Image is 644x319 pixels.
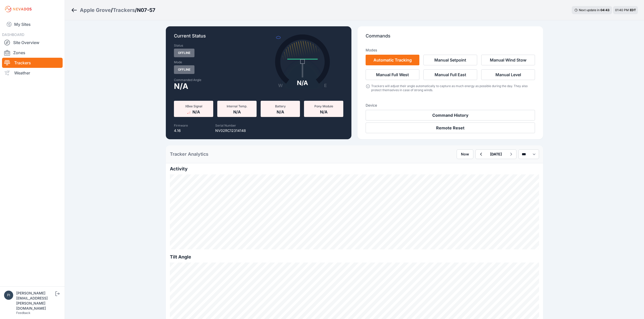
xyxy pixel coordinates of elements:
[174,65,194,74] span: Offline
[2,37,63,48] a: Site Overview
[215,124,236,127] label: Serial Number
[174,83,188,89] span: N/A
[215,128,246,133] p: NV02RC12314148
[174,49,194,57] span: Offline
[135,7,137,14] span: /
[174,128,188,133] p: 4.16
[2,68,63,78] a: Weather
[366,103,535,108] h3: Device
[4,291,13,300] img: piotr.kolodziejczyk@energix-group.com
[320,108,328,114] span: N/A
[481,55,535,65] button: Manual Wind Stow
[275,104,286,108] span: Battery
[233,108,241,114] span: N/A
[71,4,155,17] nav: Breadcrumb
[2,58,63,68] a: Trackers
[2,18,63,30] a: My Sites
[615,8,629,12] span: 01:40 PM
[481,69,535,80] button: Manual Level
[174,124,188,127] label: Firmware
[600,8,610,12] div: 04 : 43
[174,60,182,64] label: Mode
[486,150,506,159] button: [DATE]
[366,110,535,121] button: Command History
[16,291,54,311] div: [PERSON_NAME][EMAIL_ADDRESS][PERSON_NAME][DOMAIN_NAME]
[2,48,63,58] a: Zones
[2,32,24,37] span: DASHBOARD
[174,78,256,82] label: Commanded Angle
[297,79,308,87] div: N/A
[457,149,473,159] button: Now
[170,253,539,261] h2: Tilt Angle
[366,55,419,65] button: Automatic Tracking
[366,123,535,133] button: Remote Reset
[366,69,419,80] button: Manual Full West
[113,7,135,14] a: Trackers
[366,32,535,44] p: Commands
[579,8,600,12] span: Next update in
[371,84,535,92] div: Trackers will adjust their angle automatically to capture as much energy as possible during the d...
[192,108,200,114] span: N/A
[170,165,539,172] h2: Activity
[170,151,208,158] h2: Tracker Analytics
[174,44,183,48] label: Status
[137,7,155,14] h3: N07-57
[80,7,111,14] a: Apple Grove
[423,69,477,80] button: Manual Full East
[111,7,113,14] span: /
[4,5,32,13] img: Nevados
[366,48,377,53] h3: Modes
[185,104,202,108] span: XBee Signal
[314,104,333,108] span: Pony Module
[630,8,636,12] span: EDT
[423,55,477,65] button: Manual Setpoint
[16,311,30,315] a: Feedback
[174,32,343,44] p: Current Status
[227,104,247,108] span: Internal Temp.
[277,108,284,114] span: N/A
